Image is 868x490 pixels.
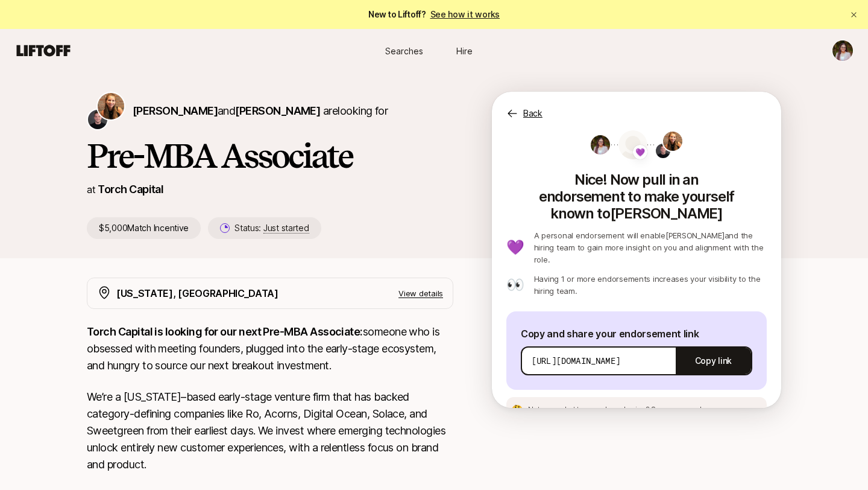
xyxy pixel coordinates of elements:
p: Nice! Now pull in an endorsement to make yourself known to [PERSON_NAME] [506,167,767,222]
span: Hire [456,45,473,57]
img: dotted-line.svg [611,144,650,145]
p: Status: [234,221,309,235]
span: See an example message [651,405,741,414]
a: See how it works [430,9,500,19]
p: [US_STATE], [GEOGRAPHIC_DATA] [116,285,278,301]
p: Copy and share your endorsement link [521,326,752,342]
p: 💜 [506,240,524,255]
img: Christopher Harper [88,110,107,129]
img: Vanshika Gupta [832,40,853,61]
p: someone who is obsessed with meeting founders, plugged into the early-stage ecosystem, and hungry... [87,323,453,374]
p: are looking for [133,103,388,119]
p: Having 1 or more endorsements increases your visibility to the hiring team. [534,273,767,297]
a: Torch Capital [98,183,163,196]
img: ACg8ocKnewoDNj9EjtcHK6Xz-WSuECbfTc2YmuUCyhYaGVhnMYwa0Cu2=s160-c [591,135,610,154]
img: Katie Reiner [98,93,124,119]
p: [URL][DOMAIN_NAME] [532,355,620,367]
span: Just started [263,223,309,234]
h1: Pre-MBA Associate [87,138,453,174]
p: View details [398,287,443,299]
p: at [87,182,95,197]
p: 🤔 [511,405,523,415]
span: and [218,104,320,117]
p: We’re a [US_STATE]–based early-stage venture firm that has backed category-defining companies lik... [87,389,453,473]
span: New to Liftoff? [368,7,500,22]
a: Hire [434,40,494,62]
img: Katie Reiner [663,132,682,151]
span: Searches [385,45,423,57]
span: 💜 [635,145,645,159]
img: avatar-url [618,130,647,159]
p: Back [523,106,542,121]
span: [PERSON_NAME] [235,104,320,117]
span: [PERSON_NAME] [133,104,218,117]
button: Copy link [676,344,751,378]
p: Not sure what to say when sharing? [528,404,741,415]
p: $5,000 Match Incentive [87,217,201,239]
img: Christopher Harper [656,144,670,158]
button: Vanshika Gupta [832,40,854,62]
strong: Torch Capital is looking for our next Pre-MBA Associate: [87,325,363,338]
img: dotted-line.svg [647,144,686,145]
p: A personal endorsement will enable [PERSON_NAME] and the hiring team to gain more insight on you ... [534,229,767,266]
a: Searches [374,40,434,62]
p: 👀 [506,278,524,292]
